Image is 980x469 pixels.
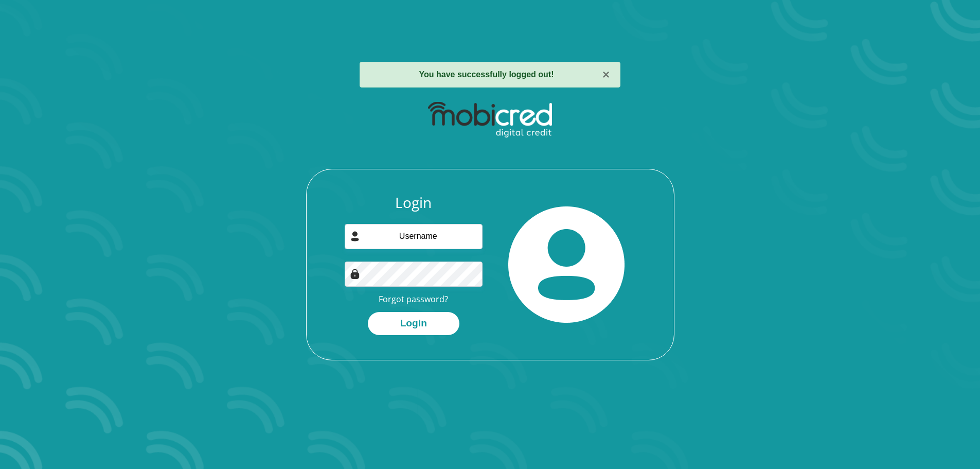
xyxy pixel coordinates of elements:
[345,224,483,249] input: Username
[368,312,459,335] button: Login
[350,269,360,279] img: Image
[379,293,448,305] a: Forgot password?
[419,70,554,79] strong: You have successfully logged out!
[428,102,552,138] img: mobicred logo
[602,68,610,81] button: ×
[345,194,483,212] h3: Login
[350,231,360,241] img: user-icon image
